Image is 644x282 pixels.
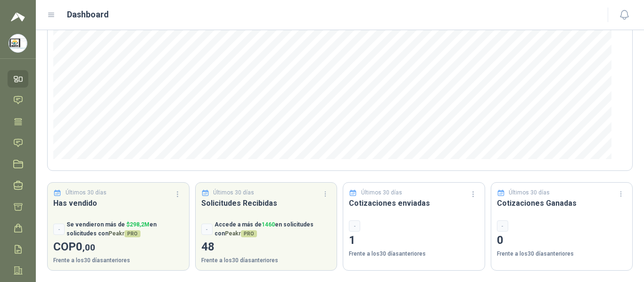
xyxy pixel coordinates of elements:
[497,232,627,250] p: 0
[349,250,479,258] p: Frente a los 30 días anteriores
[83,242,95,253] span: ,00
[201,238,331,256] p: 48
[349,232,479,250] p: 1
[53,256,183,265] p: Frente a los 30 días anteriores
[53,238,183,256] p: COP
[213,188,254,197] p: Últimos 30 días
[76,240,95,253] span: 0
[53,197,183,209] h3: Has vendido
[349,197,479,209] h3: Cotizaciones enviadas
[108,230,140,237] span: Peakr
[497,250,627,258] p: Frente a los 30 días anteriores
[201,256,331,265] p: Frente a los 30 días anteriores
[262,221,275,228] span: 1460
[126,221,149,228] span: $ 298,2M
[349,220,360,232] div: -
[241,230,257,237] span: PRO
[225,230,257,237] span: Peakr
[124,230,140,237] span: PRO
[66,220,183,238] p: Se vendieron más de en solicitudes con
[53,224,65,235] div: -
[67,8,109,21] h1: Dashboard
[201,224,213,235] div: -
[66,188,107,197] p: Últimos 30 días
[11,11,25,23] img: Logo peakr
[201,197,331,209] h3: Solicitudes Recibidas
[497,197,627,209] h3: Cotizaciones Ganadas
[361,188,402,197] p: Últimos 30 días
[9,34,27,52] img: Company Logo
[509,188,550,197] p: Últimos 30 días
[215,220,331,238] p: Accede a más de en solicitudes con
[497,220,508,232] div: -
